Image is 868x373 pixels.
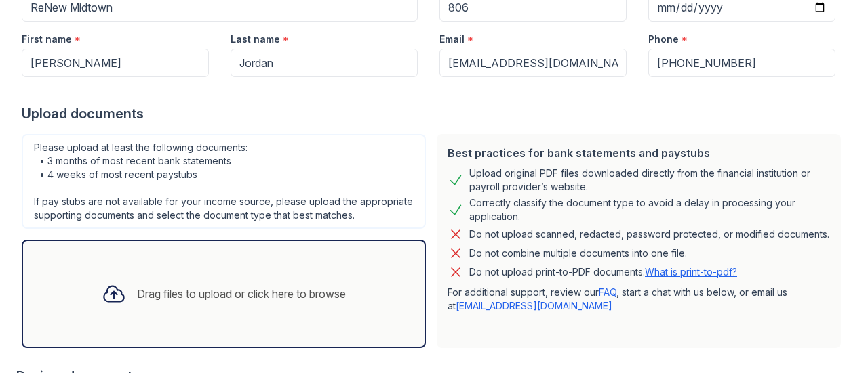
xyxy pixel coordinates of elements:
div: Please upload at least the following documents: • 3 months of most recent bank statements • 4 wee... [22,134,426,229]
div: Do not combine multiple documents into one file. [469,245,687,261]
a: [EMAIL_ADDRESS][DOMAIN_NAME] [456,300,612,311]
label: Email [439,32,465,46]
label: Last name [231,32,280,46]
div: Upload documents [22,104,846,123]
p: Do not upload print-to-PDF documents. [469,265,737,279]
p: For additional support, review our , start a chat with us below, or email us at [448,286,830,313]
div: Upload original PDF files downloaded directly from the financial institution or payroll provider’... [469,167,830,194]
a: What is print-to-pdf? [645,266,737,278]
div: Drag files to upload or click here to browse [137,286,346,302]
a: FAQ [599,286,616,298]
label: Phone [648,32,679,46]
label: First name [22,32,72,46]
div: Do not upload scanned, redacted, password protected, or modified documents. [469,226,829,242]
div: Correctly classify the document type to avoid a delay in processing your application. [469,196,830,223]
div: Best practices for bank statements and paystubs [448,145,830,161]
